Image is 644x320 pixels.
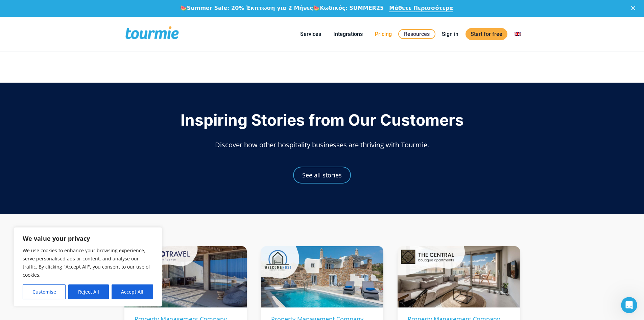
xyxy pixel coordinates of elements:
[437,30,463,38] a: Sign in
[23,284,66,299] button: Customise
[187,5,313,11] b: Summer Sale: 20% Έκπτωση για 2 Μήνες
[621,297,637,313] iframe: Intercom live chat
[293,167,351,184] a: See all stories
[181,110,464,129] span: Inspiring Stories from Our Customers
[302,172,342,178] span: See all stories
[180,5,384,12] div: 🍉 🍉
[631,6,638,10] div: Κλείσιμο
[370,30,397,38] a: Pricing
[295,30,326,38] a: Services
[466,28,507,40] a: Start for free
[215,140,429,149] span: Discover how other hospitality businesses are thriving with Tourmie.
[398,29,435,39] a: Resources
[68,284,109,299] button: Reject All
[112,284,153,299] button: Accept All
[320,5,384,11] b: Κωδικός: SUMMER25
[23,234,153,242] p: We value your privacy
[23,247,153,279] p: We use cookies to enhance your browsing experience, serve personalised ads or content, and analys...
[328,30,368,38] a: Integrations
[389,5,453,12] a: Μάθετε Περισσότερα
